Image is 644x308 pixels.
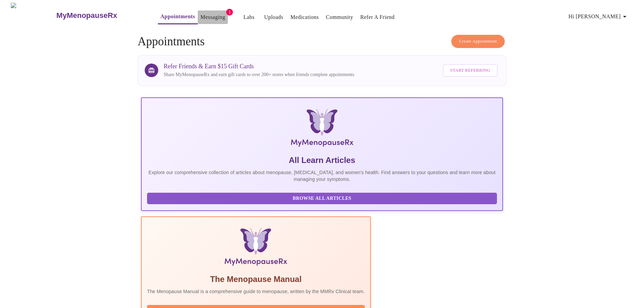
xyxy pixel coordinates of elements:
[164,71,354,78] p: Share MyMenopauseRx and earn gift cards to over 200+ stores when friends complete appointments
[138,35,506,48] h4: Appointments
[147,155,497,166] h5: All Learn Articles
[201,109,443,149] img: MyMenopauseRx Logo
[358,10,398,24] button: Refer a Friend
[147,195,499,201] a: Browse All Articles
[56,11,117,20] h3: MyMenopauseRx
[154,194,490,203] span: Browse All Articles
[161,12,195,21] a: Appointments
[147,288,365,295] p: The Menopause Manual is a comprehensive guide to menopause, written by the MMRx Clinical team.
[288,10,321,24] button: Medications
[226,9,233,16] span: 1
[459,38,497,45] span: Create Appointment
[441,61,499,80] a: Start Referring
[147,274,365,285] h5: The Menopause Manual
[360,13,395,22] a: Refer a Friend
[147,169,497,183] p: Explore our comprehensive collection of articles about menopause, [MEDICAL_DATA], and women's hea...
[261,10,286,24] button: Uploads
[323,10,356,24] button: Community
[182,228,330,268] img: Menopause Manual
[569,12,629,21] span: Hi [PERSON_NAME]
[290,13,319,22] a: Medications
[158,10,198,24] button: Appointments
[55,4,144,27] a: MyMenopauseRx
[147,193,497,205] button: Browse All Articles
[198,10,228,24] button: Messaging
[264,13,283,22] a: Uploads
[451,35,505,48] button: Create Appointment
[200,13,225,22] a: Messaging
[11,3,55,28] img: MyMenopauseRx Logo
[450,67,490,74] span: Start Referring
[164,63,354,70] h3: Refer Friends & Earn $15 Gift Cards
[443,64,498,77] button: Start Referring
[566,10,631,23] button: Hi [PERSON_NAME]
[326,13,353,22] a: Community
[238,10,260,24] button: Labs
[243,13,255,22] a: Labs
